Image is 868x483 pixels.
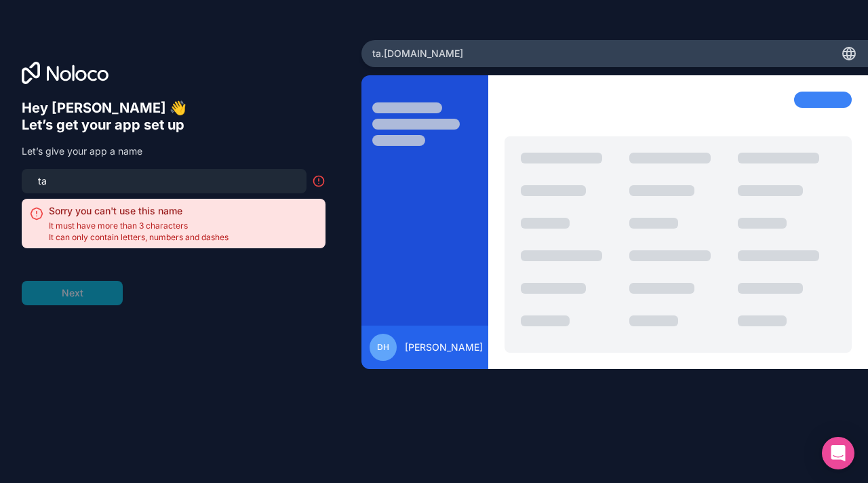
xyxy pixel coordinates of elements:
h2: Sorry you can't use this name [49,204,229,218]
span: It must have more than 3 characters [49,220,229,231]
input: my-team [30,172,298,191]
span: It can only contain letters, numbers and dashes [49,232,229,243]
span: DH [377,342,389,353]
span: [PERSON_NAME] [405,341,483,354]
div: Open Intercom Messenger [822,437,854,469]
span: ta .[DOMAIN_NAME] [372,47,463,60]
h6: Hey [PERSON_NAME] 👋 [22,100,325,117]
h6: Let’s get your app set up [22,117,325,134]
p: Let’s give your app a name [22,144,325,158]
